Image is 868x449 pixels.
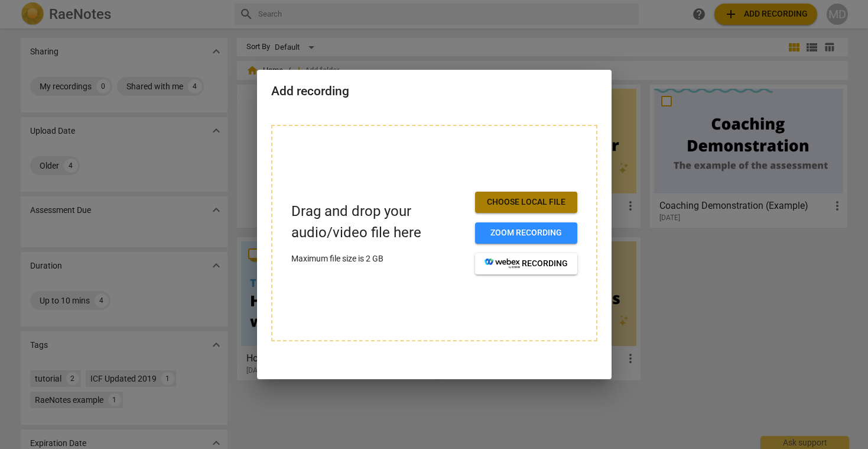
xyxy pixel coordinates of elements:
p: Maximum file size is 2 GB [291,253,466,265]
button: Choose local file [475,192,577,213]
button: Zoom recording [475,222,577,244]
span: Zoom recording [485,227,568,239]
button: recording [475,253,577,274]
span: Choose local file [485,196,568,208]
h2: Add recording [271,84,597,99]
p: Drag and drop your audio/video file here [291,201,466,243]
span: recording [485,258,568,270]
